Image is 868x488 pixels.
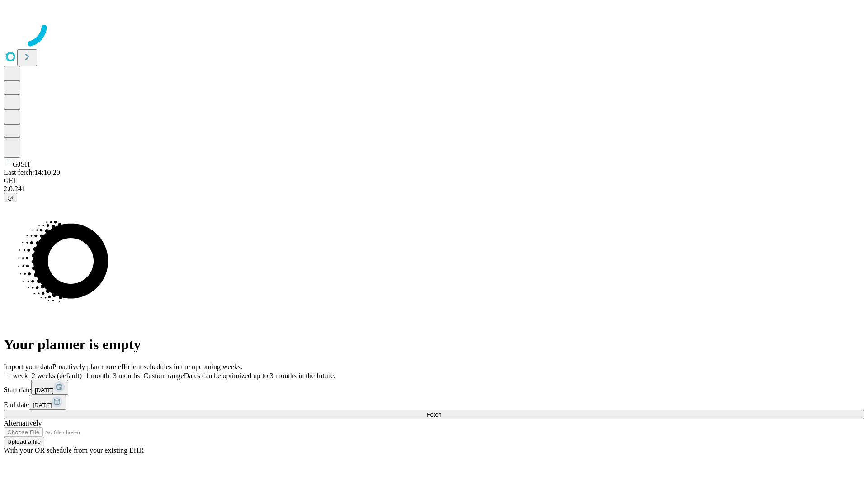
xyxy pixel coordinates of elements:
[7,194,14,201] span: @
[32,372,82,380] span: 2 weeks (default)
[7,372,28,380] span: 1 week
[4,395,864,410] div: End date
[35,387,54,394] span: [DATE]
[143,372,184,380] span: Custom range
[4,380,864,395] div: Start date
[4,410,864,419] button: Fetch
[4,193,17,202] button: @
[4,446,144,454] span: With your OR schedule from your existing EHR
[184,372,335,380] span: Dates can be optimized up to 3 months in the future.
[13,160,30,168] span: GJSH
[85,372,109,380] span: 1 month
[4,419,42,427] span: Alternatively
[31,380,68,395] button: [DATE]
[113,372,140,380] span: 3 months
[4,185,864,193] div: 2.0.241
[29,395,66,410] button: [DATE]
[52,363,242,371] span: Proactively plan more efficient schedules in the upcoming weeks.
[4,336,864,353] h1: Your planner is empty
[4,363,52,371] span: Import your data
[33,402,52,408] span: [DATE]
[4,169,60,176] span: Last fetch: 14:10:20
[4,177,864,185] div: GEI
[4,437,44,446] button: Upload a file
[426,411,441,418] span: Fetch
